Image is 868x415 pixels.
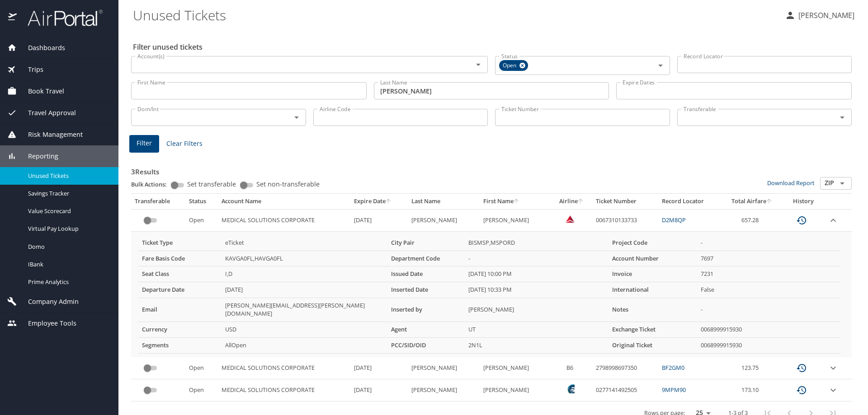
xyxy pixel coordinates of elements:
h2: Filter unused tickets [133,40,854,54]
td: Open [185,209,218,231]
span: IBank [28,260,108,269]
td: [DATE] [350,357,408,379]
td: 173.10 [721,379,783,401]
th: Airline [552,194,592,209]
td: 7231 [697,266,841,282]
td: I,D [222,266,387,282]
td: 2798998697350 [592,357,658,379]
th: Agent [387,322,465,338]
span: Book Travel [17,86,64,96]
td: [PERSON_NAME][EMAIL_ADDRESS][PERSON_NAME][DOMAIN_NAME] [222,298,387,322]
span: Set transferable [187,181,236,187]
th: Departure Date [138,282,222,298]
th: Account Number [609,251,697,266]
span: Dashboards [17,43,65,53]
th: Inserted by [387,298,465,322]
td: 123.75 [721,357,783,379]
td: 657.28 [721,209,783,231]
span: Clear Filters [166,138,203,149]
th: Account Name [218,194,350,209]
h3: 3 Results [131,161,852,177]
span: Set non-transferable [256,181,320,187]
th: International [609,282,697,298]
span: Travel Approval [17,108,76,118]
span: Company Admin [17,297,79,307]
td: UT [465,322,609,338]
h1: Unused Tickets [133,1,778,29]
td: [DATE] [350,209,408,231]
button: Open [290,111,303,124]
a: Download Report [767,179,815,187]
td: BISMSP,MSPORD [465,235,609,251]
th: Ticket Number [592,194,658,209]
button: expand row [828,363,839,373]
th: Segments [138,337,222,353]
td: [PERSON_NAME] [408,379,480,401]
td: [DATE] 10:33 PM [465,282,609,298]
th: Status [185,194,218,209]
td: - [697,235,841,251]
span: Domo [28,242,108,251]
th: Total Airfare [721,194,783,209]
button: expand row [828,215,839,226]
td: MEDICAL SOLUTIONS CORPORATE [218,357,350,379]
button: Open [654,59,667,72]
th: History [783,194,824,209]
td: [PERSON_NAME] [408,209,480,231]
td: AllOpen [222,337,387,353]
th: Issued Date [387,266,465,282]
td: 7697 [697,251,841,266]
th: Notes [609,298,697,322]
button: sort [514,199,520,205]
span: B6 [566,364,573,372]
button: sort [386,199,392,205]
img: airportal-logo.png [18,9,103,27]
span: Filter [137,138,152,149]
td: False [697,282,841,298]
a: 9MPM90 [662,386,686,394]
button: Clear Filters [163,135,206,152]
div: Open [499,60,528,71]
td: Open [185,379,218,401]
span: Employee Tools [17,318,76,328]
th: First Name [480,194,552,209]
td: MEDICAL SOLUTIONS CORPORATE [218,209,350,231]
td: - [465,251,609,266]
td: eTicket [222,235,387,251]
img: Delta Airlines [566,214,575,224]
td: [PERSON_NAME] [480,357,552,379]
a: D2M8QP [662,216,686,224]
span: Virtual Pay Lookup [28,224,108,233]
button: [PERSON_NAME] [781,7,858,23]
p: Bulk Actions: [131,180,174,188]
td: [DATE] 10:00 PM [465,266,609,282]
th: Fare Basis Code [138,251,222,266]
span: Unused Tickets [28,172,108,180]
span: Trips [17,65,43,75]
img: icon-airportal.png [8,9,18,27]
th: Exchange Ticket [609,322,697,338]
th: Expire Date [350,194,408,209]
td: [PERSON_NAME] [408,357,480,379]
span: Risk Management [17,130,83,140]
span: Open [499,61,522,70]
td: [PERSON_NAME] [465,298,609,322]
th: City Pair [387,235,465,251]
td: 0068999915930 [697,322,841,338]
th: Seat Class [138,266,222,282]
div: Transferable [135,197,182,205]
td: Open [185,357,218,379]
button: Filter [129,135,159,153]
th: Record Locator [658,194,721,209]
td: 0277141492505 [592,379,658,401]
button: Open [836,177,849,190]
th: Invoice [609,266,697,282]
td: KAVGA0FL,HAVGA0FL [222,251,387,266]
img: L8AARQzEq7l8WCUAAAAASUVORK5CYII= [566,384,575,393]
td: USD [222,322,387,338]
th: Inserted Date [387,282,465,298]
td: MEDICAL SOLUTIONS CORPORATE [218,379,350,401]
td: [PERSON_NAME] [480,209,552,231]
th: Department Code [387,251,465,266]
a: BF2GM0 [662,364,684,372]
